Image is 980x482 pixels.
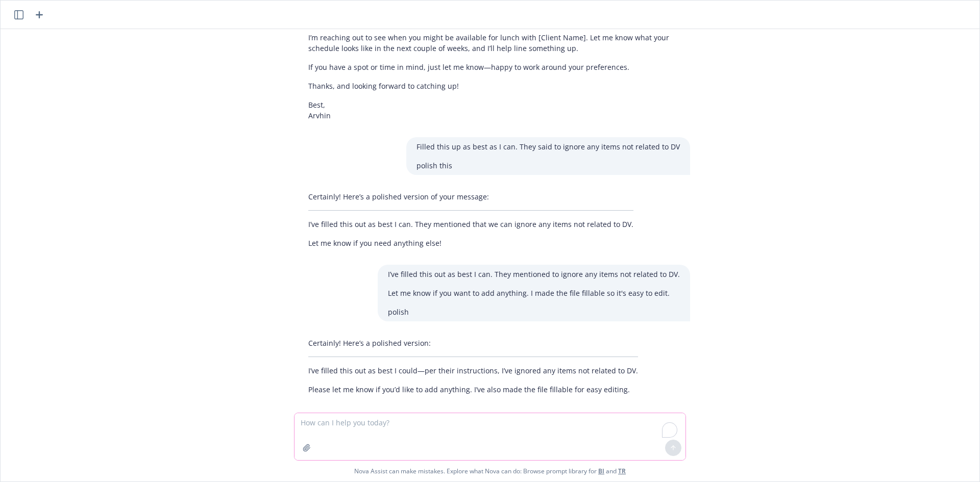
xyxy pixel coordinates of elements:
p: I’m reaching out to see when you might be available for lunch with [Client Name]. Let me know wha... [308,32,680,54]
p: Certainly! Here’s a polished version: [308,338,638,348]
p: Let me know if you need anything else! [308,238,633,248]
p: Best, Arvhin [308,99,680,121]
p: Please let me know if you’d like to add anything. I’ve also made the file fillable for easy editing. [308,384,638,395]
p: I’ve filled this out as best I can. They mentioned to ignore any items not related to DV. [388,269,680,280]
textarea: To enrich screen reader interactions, please activate Accessibility in Grammarly extension settings [295,413,685,460]
span: Nova Assist can make mistakes. Explore what Nova can do: Browse prompt library for and [354,461,626,481]
p: If you have a spot or time in mind, just let me know—happy to work around your preferences. [308,62,680,72]
p: Filled this up as best as I can. They said to ignore any items not related to DV [416,141,680,152]
a: BI [598,467,604,475]
a: TR [618,467,626,475]
p: I’ve filled this out as best I can. They mentioned that we can ignore any items not related to DV. [308,219,633,230]
p: polish [388,307,680,317]
p: Certainly! Here’s a polished version of your message: [308,191,633,202]
p: polish this [416,160,680,171]
p: I’ve filled this out as best I could—per their instructions, I’ve ignored any items not related t... [308,365,638,376]
p: Thanks, and looking forward to catching up! [308,81,680,91]
p: Let me know if you want to add anything. I made the file fillable so it's easy to edit. [388,288,680,298]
